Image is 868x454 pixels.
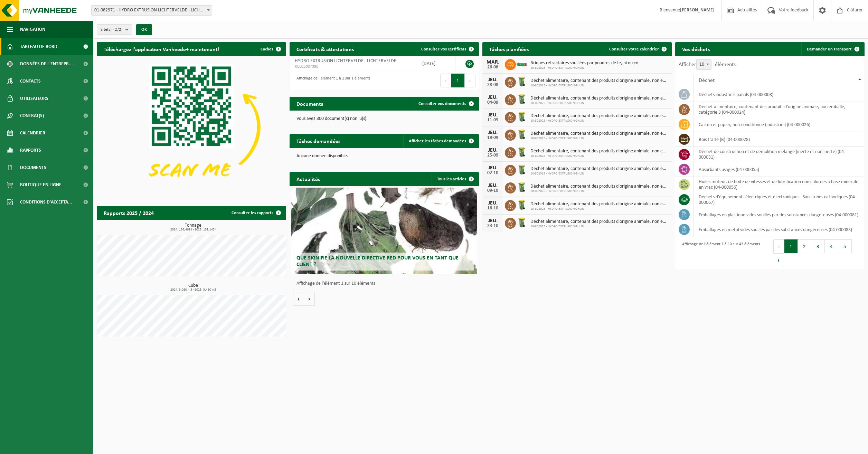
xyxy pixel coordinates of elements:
td: carton et papier, non-conditionné (industriel) (04-000026) [694,117,865,132]
div: 16-10 [486,206,500,211]
img: WB-0140-HPE-GN-50 [516,199,528,211]
div: JEU. [486,218,500,224]
button: 4 [825,239,838,253]
h3: Tonnage [100,223,286,231]
img: WB-0140-HPE-GN-50 [516,217,528,228]
p: Affichage de l'élément 1 sur 10 éléments [296,281,475,286]
h2: Actualités [290,172,327,186]
span: Déchet alimentaire, contenant des produits d'origine animale, non emballé, catég... [530,149,668,154]
p: Vous avez 300 document(s) non lu(s). [296,116,472,121]
button: Previous [773,239,784,253]
td: huiles moteur, de boîte de vitesses et de lubrification non chlorées à base minérale en vrac (04-... [694,177,865,192]
td: bois traité (B) (04-000028) [694,132,865,147]
span: Conditions d'accepta... [20,193,72,211]
div: Affichage de l'élément 1 à 1 sur 1 éléments [293,73,370,88]
span: Déchet alimentaire, contenant des produits d'origine animale, non emballé, catég... [530,166,668,172]
span: Données de l'entrepr... [20,55,73,73]
button: 1 [784,239,798,253]
span: Tableau de bord [20,38,57,55]
button: 1 [451,74,465,87]
span: Briques réfractaires souillées par poudres de fe, ni ou co [530,60,638,66]
span: Documents [20,159,46,176]
p: Aucune donnée disponible. [296,154,472,159]
td: déchets d'équipements électriques et électroniques - Sans tubes cathodiques (04-000067) [694,192,865,207]
div: JEU. [486,200,500,206]
span: Déchet [699,78,715,83]
h2: Rapports 2025 / 2024 [97,206,161,219]
div: 18-09 [486,135,500,140]
span: HYDRO EXTRUSION LICHTERVELDE - LICHTERVELDE [295,58,396,64]
h3: Cube [100,283,286,292]
td: absorbants usagés (04-000055) [694,162,865,177]
span: 01-082971 - HYDRO EXTRUSION LICHTERVELDE - LICHTERVELDE [92,6,212,15]
span: Boutique en ligne [20,176,62,193]
label: Afficher éléments [679,62,736,67]
span: Déchet alimentaire, contenant des produits d'origine animale, non emballé, catég... [530,96,668,101]
strong: [PERSON_NAME] [680,8,715,13]
div: JEU. [486,183,500,188]
span: 10 [697,60,711,69]
span: Demander un transport [807,47,852,51]
span: 10-802025 - HYDRO EXTRUSION GHLIN [530,189,668,193]
img: WB-0140-HPE-GN-50 [516,181,528,193]
span: Déchet alimentaire, contenant des produits d'origine animale, non emballé, catég... [530,184,668,189]
div: JEU. [486,77,500,83]
td: déchet de construction et de démolition mélangé (inerte et non inerte) (04-000031) [694,147,865,162]
button: Site(s)(2/2) [97,24,132,35]
a: Que signifie la nouvelle directive RED pour vous en tant que client ? [291,188,477,274]
button: Volgende [304,292,315,306]
button: 5 [838,239,852,253]
span: Consulter votre calendrier [609,47,659,51]
a: Consulter vos documents [413,97,478,111]
h2: Téléchargez l'application Vanheede+ maintenant! [97,42,226,56]
div: 04-09 [486,100,500,105]
div: JEU. [486,148,500,153]
a: Consulter vos certificats [416,42,478,56]
button: Next [773,253,784,267]
img: WB-0140-HPE-GN-50 [516,93,528,105]
span: 10 [696,59,711,70]
span: 2024: 3,080 m3 - 2025: 3,460 m3 [100,288,286,292]
div: 25-09 [486,153,500,158]
h2: Tâches planifiées [482,42,536,56]
span: 10-802025 - HYDRO EXTRUSION GHLIN [530,66,638,70]
span: Calendrier [20,124,45,142]
span: 10-802025 - HYDRO EXTRUSION GHLIN [530,136,668,141]
div: 09-10 [486,188,500,193]
img: Download de VHEPlus App [97,56,286,198]
div: MAR. [486,59,500,65]
span: 10-802025 - HYDRO EXTRUSION GHLIN [530,154,668,158]
span: 2024: 136,469 t - 2025: 159,143 t [100,228,286,231]
a: Consulter les rapports [226,206,285,220]
span: Déchet alimentaire, contenant des produits d'origine animale, non emballé, catég... [530,201,668,207]
span: Consulter vos documents [418,102,466,106]
span: Afficher les tâches demandées [409,139,466,143]
div: 02-10 [486,171,500,176]
span: Cachez [261,47,273,51]
img: WB-0140-HPE-GN-50 [516,76,528,87]
span: Déchet alimentaire, contenant des produits d'origine animale, non emballé, catég... [530,219,668,225]
div: 11-09 [486,118,500,123]
button: OK [136,24,152,35]
td: emballages en plastique vides souillés par des substances dangereuses (04-000081) [694,207,865,222]
span: 10-802025 - HYDRO EXTRUSION GHLIN [530,207,668,211]
div: Affichage de l'élément 1 à 10 sur 43 éléments [679,239,760,268]
img: WB-0140-HPE-GN-50 [516,146,528,158]
span: 10-802025 - HYDRO EXTRUSION GHLIN [530,84,668,88]
span: 10-802025 - HYDRO EXTRUSION GHLIN [530,101,668,105]
div: JEU. [486,95,500,100]
span: Navigation [20,21,45,38]
button: 3 [811,239,825,253]
h2: Vos déchets [675,42,717,56]
span: Consulter vos certificats [421,47,466,51]
span: Utilisateurs [20,90,48,107]
div: 28-08 [486,83,500,87]
a: Consulter votre calendrier [604,42,671,56]
span: 10-802025 - HYDRO EXTRUSION GHLIN [530,119,668,123]
span: 10-802025 - HYDRO EXTRUSION GHLIN [530,225,668,229]
div: 26-08 [486,65,500,70]
span: Déchet alimentaire, contenant des produits d'origine animale, non emballé, catég... [530,131,668,136]
button: Previous [440,74,451,87]
span: Que signifie la nouvelle directive RED pour vous en tant que client ? [296,255,459,267]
